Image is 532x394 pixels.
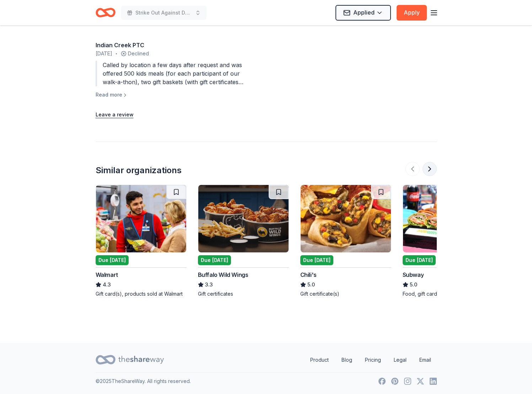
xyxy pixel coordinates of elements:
[96,185,186,252] img: Image for Walmart
[96,255,129,265] div: Due [DATE]
[403,255,436,265] div: Due [DATE]
[103,280,111,289] span: 4.3
[403,185,494,297] a: Image for SubwayDue [DATE]Subway5.0Food, gift card(s)
[335,5,391,21] button: Applied
[115,51,117,56] span: •
[397,5,427,21] button: Apply
[307,280,315,289] span: 5.0
[96,377,191,385] p: © 2025 TheShareWay. All rights reserved.
[96,4,115,21] a: Home
[305,353,437,367] nav: quick links
[305,353,334,367] a: Product
[198,185,289,252] img: Image for Buffalo Wild Wings
[96,185,187,297] a: Image for WalmartDue [DATE]Walmart4.3Gift card(s), products sold at Walmart
[336,353,358,367] a: Blog
[198,290,289,297] div: Gift certificates
[301,185,391,252] img: Image for Chili's
[403,290,494,297] div: Food, gift card(s)
[300,290,391,297] div: Gift certificate(s)
[403,270,424,279] div: Subway
[96,41,249,49] div: Indian Creek PTC
[359,353,387,367] a: Pricing
[205,280,213,289] span: 3.3
[198,270,248,279] div: Buffalo Wild Wings
[198,255,231,265] div: Due [DATE]
[300,255,333,265] div: Due [DATE]
[388,353,412,367] a: Legal
[96,270,118,279] div: Walmart
[198,185,289,297] a: Image for Buffalo Wild WingsDue [DATE]Buffalo Wild Wings3.3Gift certificates
[403,185,493,252] img: Image for Subway
[414,353,437,367] a: Email
[300,185,391,297] a: Image for Chili'sDue [DATE]Chili's5.0Gift certificate(s)
[121,6,206,20] button: Strike Out Against Domestic Violence
[135,9,192,17] span: Strike Out Against Domestic Violence
[96,49,249,58] div: Declined
[96,49,112,58] span: [DATE]
[96,91,128,99] button: Read more
[353,8,375,17] span: Applied
[410,280,417,289] span: 5.0
[96,110,134,119] button: Leave a review
[96,61,249,86] div: Called by location a few days after request and was offered 500 kids meals (for each participant ...
[96,165,182,176] div: Similar organizations
[300,270,317,279] div: Chili's
[96,290,187,297] div: Gift card(s), products sold at Walmart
